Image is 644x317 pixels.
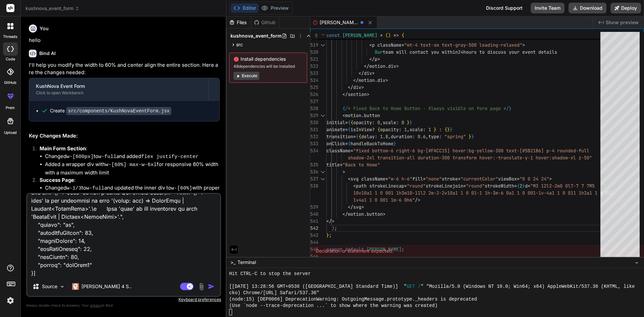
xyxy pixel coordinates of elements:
[326,134,353,140] span: transition
[50,107,171,114] div: Create
[345,141,348,147] span: =
[310,218,318,225] div: 541
[236,41,243,48] span: src
[326,232,329,238] span: }
[606,19,639,26] span: Show preview
[310,32,318,39] span: 5
[310,239,318,246] div: 544
[372,70,375,76] span: >
[29,78,208,100] button: KushNova Event FormClick to open Workbench
[401,32,404,38] span: {
[388,63,396,69] span: div
[447,126,450,133] span: }
[372,119,375,125] span: :
[310,182,318,190] div: 538
[353,77,359,83] span: </
[428,134,439,140] span: type
[230,259,235,266] span: >_
[444,126,447,133] span: {
[82,283,131,290] p: [PERSON_NAME] 4 S..
[229,271,311,277] span: Hit CTRL-C to stop the server
[259,3,291,13] button: Preview
[471,134,474,140] span: }
[404,42,522,48] span: "mt-4 text-sm text-gray-500 leading-relaxed"
[351,148,353,154] span: =
[469,134,471,140] span: }
[208,283,215,290] img: icon
[377,56,380,62] span: >
[569,3,606,13] button: Download
[105,162,157,168] code: w-[60%] max-w-6xl
[251,19,279,26] div: Github
[426,176,442,182] span: "none"
[485,183,514,189] span: strokeWidth
[383,211,385,217] span: >
[310,56,318,63] div: 521
[385,32,388,38] span: (
[520,183,522,189] span: 2
[410,126,423,133] span: scale
[39,50,56,57] h6: Bind AI
[310,168,318,175] div: 536
[375,56,377,62] span: p
[348,91,367,97] span: section
[5,295,16,306] img: settings
[487,190,613,196] span: h-3m-6 0a1 1 0 001-1v-4a1 1 0 011 1h2a1 1 0 011
[329,232,332,238] span: ;
[377,126,380,133] span: {
[442,176,458,182] span: stroke
[310,119,318,126] div: 530
[332,225,334,231] span: )
[310,232,318,239] div: 543
[380,32,383,38] span: =
[385,63,388,69] span: .
[66,154,94,160] code: w-[600px]
[514,183,517,189] span: =
[482,3,527,13] div: Discord Support
[479,105,509,111] span: orm page */
[66,186,82,191] code: w-1/3
[375,134,377,140] span: :
[383,119,396,125] span: scale
[407,126,410,133] span: ,
[525,183,528,189] span: d
[528,183,530,189] span: =
[326,162,340,168] span: title
[310,63,318,70] div: 522
[26,302,221,309] p: Always double-check its answers. Your in Bind
[86,186,104,191] code: w-full
[40,25,49,32] h6: You
[364,63,369,69] span: </
[393,141,396,147] span: }
[4,80,16,86] label: GitHub
[444,134,466,140] span: "spring"
[404,183,407,189] span: =
[426,134,428,140] span: ,
[369,42,372,48] span: <
[522,183,525,189] span: }
[410,119,412,125] span: }
[345,126,348,133] span: =
[391,134,412,140] span: duration
[380,119,383,125] span: ,
[310,112,318,119] div: 529
[6,105,15,111] label: prem
[385,77,388,83] span: >
[367,91,369,97] span: >
[353,84,361,90] span: div
[29,61,220,76] p: I'll help you modify the width to 60% and center align the entire section. Here are the changes n...
[487,148,589,154] span: ow-300 text-[#5B21B6] p-4 rounded-full
[356,134,359,140] span: {
[345,112,361,118] span: motion
[59,284,65,289] img: Pick Models
[421,283,643,290] span: " "Mozilla/5.0 (Windows NT 10.0; Win64; x64) AppleWebKit/537.36 (KHTML, like Ge
[310,133,318,140] div: 532
[367,211,383,217] span: button
[412,134,415,140] span: :
[466,183,485,189] span: "round"
[36,90,202,96] div: Click to open Workbench
[40,145,220,153] p: :
[233,56,303,62] span: Install dependencies
[310,77,318,84] div: 524
[356,183,404,189] span: path strokeLinecap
